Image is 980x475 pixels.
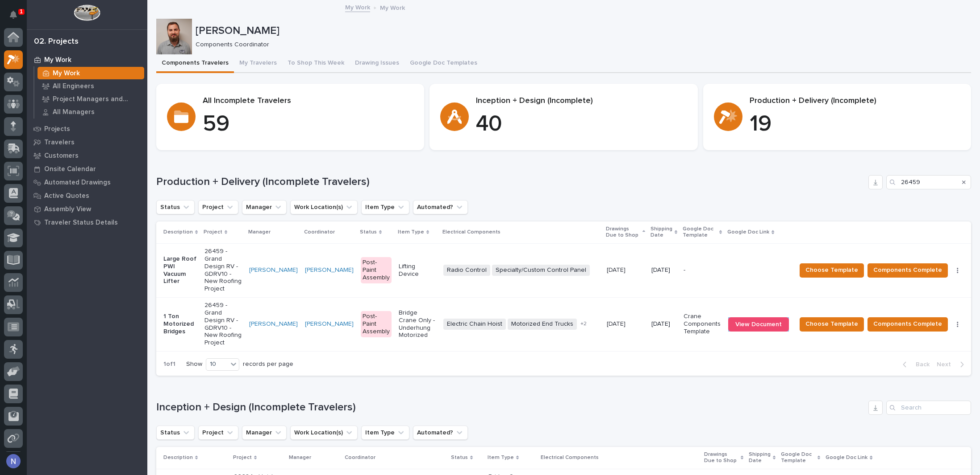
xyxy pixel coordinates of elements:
img: Workspace Logo [74,4,100,21]
p: 1 [20,8,23,15]
a: Onsite Calendar [27,162,147,176]
p: All Incomplete Travelers [203,96,413,106]
a: Customers [27,149,147,162]
p: Show [186,360,202,368]
h1: Production + Delivery (Incomplete Travelers) [156,176,865,188]
p: Google Doc Link [727,227,769,237]
p: Crane Components Template [684,313,721,335]
p: [PERSON_NAME] [196,25,967,37]
p: All Managers [53,108,95,116]
a: Automated Drawings [27,176,147,189]
a: Projects [27,122,147,135]
p: [DATE] [651,266,676,274]
button: Project [198,200,238,214]
p: Travelers [44,139,75,147]
button: Automated? [413,426,468,440]
span: Motorized End Trucks [508,319,577,330]
p: Coordinator [345,453,375,463]
button: Drawing Issues [350,54,405,73]
p: Assembly View [44,205,91,213]
p: Traveler Status Details [44,219,118,227]
p: 26459 - Grand Design RV - GDRV10 - New Roofing Project [204,302,242,347]
div: 02. Projects [34,37,79,47]
button: Project [198,426,238,440]
div: Notifications1 [11,11,23,25]
button: Next [933,360,971,369]
button: Work Location(s) [290,426,358,440]
p: Automated Drawings [44,179,111,187]
p: All Engineers [53,82,94,90]
span: Choose Template [805,319,858,329]
span: Next [937,360,956,369]
p: Inception + Design (Incomplete) [476,96,687,106]
a: My Work [345,2,370,12]
button: Item Type [361,200,409,214]
p: Project [204,227,222,237]
button: Automated? [413,200,468,214]
p: Shipping Date [749,450,771,466]
span: Specialty/Custom Control Panel [492,265,590,276]
p: 26459 - Grand Design RV - GDRV10 - New Roofing Project [204,248,242,293]
button: Choose Template [800,317,864,332]
button: Item Type [361,426,409,440]
button: Google Doc Templates [405,54,483,73]
p: Manager [248,227,271,237]
p: records per page [243,360,293,368]
p: Google Doc Link [826,453,867,463]
p: Status [451,453,468,463]
button: Notifications [4,5,23,24]
button: Components Complete [867,317,948,332]
p: Item Type [398,227,424,237]
a: View Document [728,317,789,332]
p: Large Roof PWI Vacuum Lifter [163,255,197,285]
span: + 2 [580,321,587,327]
a: Assembly View [27,202,147,216]
p: Components Coordinator [196,41,964,49]
p: Manager [289,453,311,463]
div: Post-Paint Assembly [361,311,392,337]
p: - [684,266,721,274]
a: Traveler Status Details [27,216,147,229]
p: Customers [44,152,79,160]
p: Coordinator [304,227,335,237]
p: Lifting Device [399,263,436,278]
input: Search [886,175,971,189]
p: Description [163,453,193,463]
p: Onsite Calendar [44,165,96,173]
p: Drawings Due to Shop [606,224,640,241]
a: My Work [34,67,147,79]
p: Item Type [488,453,514,463]
p: Google Doc Template [683,224,717,241]
tr: Large Roof PWI Vacuum Lifter26459 - Grand Design RV - GDRV10 - New Roofing Project[PERSON_NAME] [... [156,243,978,297]
a: All Managers [34,106,147,118]
p: My Work [380,2,405,12]
p: Shipping Date [651,224,672,241]
a: Active Quotes [27,189,147,202]
p: Google Doc Template [781,450,815,466]
button: To Shop This Week [282,54,350,73]
p: My Work [44,56,71,64]
p: [DATE] [607,319,627,328]
p: Projects [44,125,70,133]
button: Choose Template [800,263,864,278]
span: Components Complete [873,265,942,275]
p: [DATE] [651,320,676,328]
a: All Engineers [34,80,147,92]
button: Work Location(s) [290,200,358,214]
span: Components Complete [873,319,942,329]
a: [PERSON_NAME] [249,320,298,328]
p: Electrical Components [442,227,500,237]
a: Project Managers and Engineers [34,93,147,105]
h1: Inception + Design (Incomplete Travelers) [156,401,865,414]
div: Search [886,401,971,415]
button: Manager [242,200,287,214]
p: Active Quotes [44,192,89,200]
a: [PERSON_NAME] [305,266,354,274]
p: 59 [203,111,413,138]
p: Project [233,453,252,463]
button: users-avatar [4,452,23,471]
p: My Work [53,70,80,78]
p: 1 of 1 [156,353,183,375]
p: Description [163,227,193,237]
